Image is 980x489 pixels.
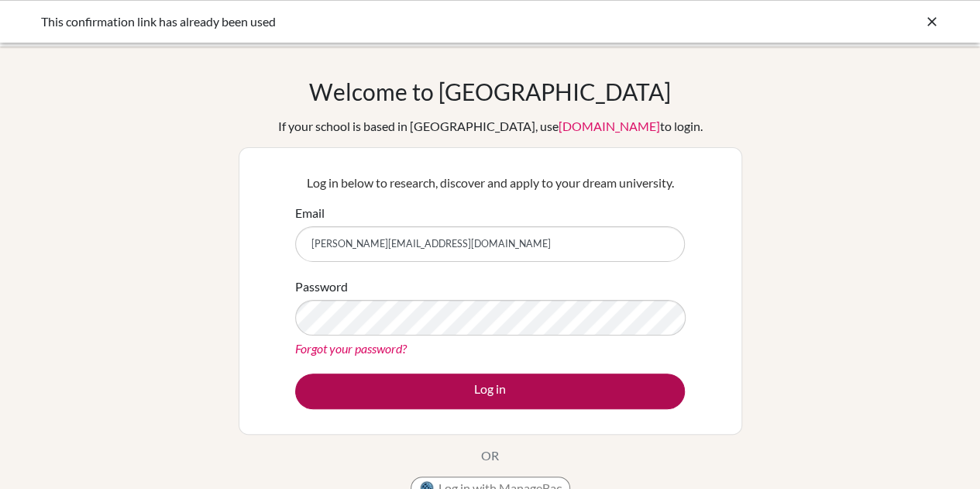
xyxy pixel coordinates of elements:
label: Password [295,277,348,296]
div: This confirmation link has already been used [41,12,707,31]
button: Log in [295,374,685,409]
p: OR [481,446,499,465]
label: Email [295,204,325,222]
div: If your school is based in [GEOGRAPHIC_DATA], use to login. [278,117,703,136]
p: Log in below to research, discover and apply to your dream university. [295,174,685,192]
a: Forgot your password? [295,341,407,356]
h1: Welcome to [GEOGRAPHIC_DATA] [309,77,671,105]
a: [DOMAIN_NAME] [559,119,660,133]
